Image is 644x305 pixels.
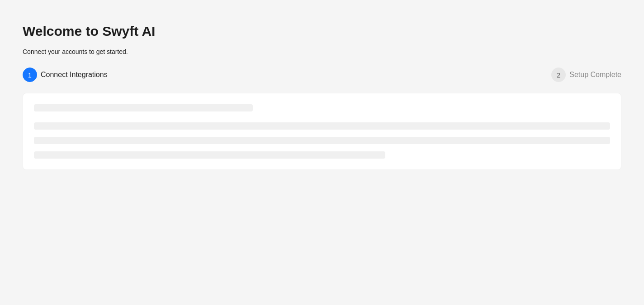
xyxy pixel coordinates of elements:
span: 2 [557,72,560,79]
span: 1 [28,72,32,79]
div: Setup Complete [569,68,621,82]
h2: Welcome to Swyft AI [23,23,621,40]
div: Connect Integrations [41,68,115,82]
span: Connect your accounts to get started. [23,48,128,55]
